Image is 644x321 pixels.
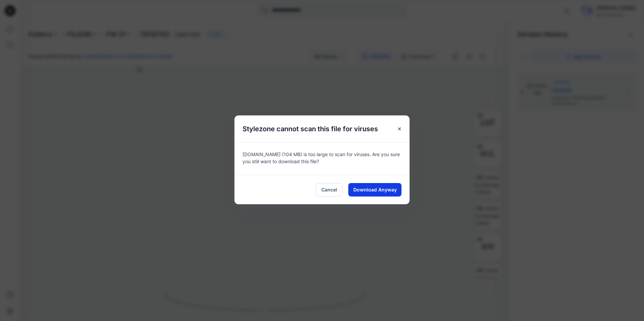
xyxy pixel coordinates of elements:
button: Download Anyway [348,183,401,197]
h5: Stylezone cannot scan this file for viruses [234,115,386,142]
span: Cancel [321,186,337,193]
div: [DOMAIN_NAME] (104 MB) is too large to scan for viruses. Are you sure you still want to download ... [234,142,410,175]
span: Download Anyway [353,186,397,193]
button: Cancel [316,183,343,197]
button: Close [393,123,406,135]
